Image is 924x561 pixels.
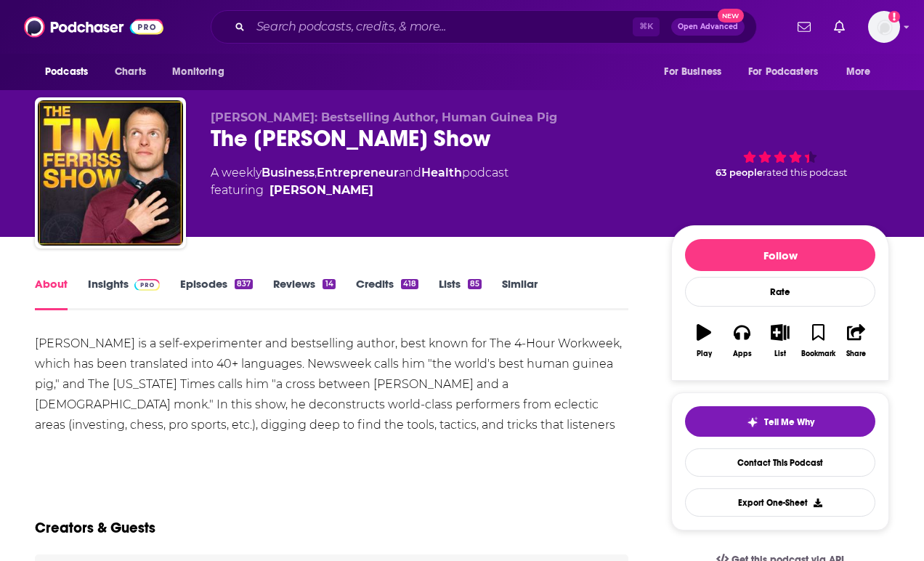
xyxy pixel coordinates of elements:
[838,315,875,367] button: Share
[88,277,160,310] a: InsightsPodchaser Pro
[716,167,763,178] span: 63 people
[401,279,418,289] div: 418
[211,182,508,199] span: featuring
[801,350,835,358] div: Bookmark
[761,315,799,367] button: List
[718,9,744,23] span: New
[269,182,373,199] a: [PERSON_NAME]
[162,58,243,86] button: open menu
[671,110,889,201] div: 63 peoplerated this podcast
[24,13,163,41] img: Podchaser - Follow, Share and Rate Podcasts
[748,62,818,82] span: For Podcasters
[671,18,745,36] button: Open AdvancedNew
[421,166,462,179] a: Health
[723,315,761,367] button: Apps
[45,62,88,82] span: Podcasts
[792,15,816,39] a: Show notifications dropdown
[439,277,482,310] a: Lists85
[846,350,866,358] div: Share
[678,23,738,31] span: Open Advanced
[733,350,752,358] div: Apps
[633,17,660,36] span: ⌘ K
[836,58,889,86] button: open menu
[502,277,538,310] a: Similar
[251,15,633,39] input: Search podcasts, credits, & more...
[356,277,418,310] a: Credits418
[664,62,721,82] span: For Business
[115,62,146,82] span: Charts
[35,334,628,456] div: [PERSON_NAME] is a self-experimenter and bestselling author, best known for The 4-Hour Workweek, ...
[888,11,900,23] svg: Add a profile image
[211,110,557,124] span: [PERSON_NAME]: Bestselling Author, Human Guinea Pig
[35,519,155,537] h2: Creators & Guests
[235,279,253,289] div: 837
[685,406,875,437] button: tell me why sparkleTell Me Why
[105,58,155,86] a: Charts
[747,416,758,428] img: tell me why sparkle
[763,167,847,178] span: rated this podcast
[685,448,875,477] a: Contact This Podcast
[211,164,508,199] div: A weekly podcast
[38,100,183,246] img: The Tim Ferriss Show
[739,58,839,86] button: open menu
[868,11,900,43] img: User Profile
[317,166,399,179] a: Entrepreneur
[172,62,224,82] span: Monitoring
[654,58,739,86] button: open menu
[685,277,875,307] div: Rate
[262,166,315,179] a: Business
[273,277,335,310] a: Reviews14
[35,277,68,310] a: About
[868,11,900,43] button: Show profile menu
[685,488,875,517] button: Export One-Sheet
[323,279,335,289] div: 14
[468,279,482,289] div: 85
[764,416,814,428] span: Tell Me Why
[315,166,317,179] span: ,
[868,11,900,43] span: Logged in as Marketing09
[134,279,160,291] img: Podchaser Pro
[399,166,421,179] span: and
[799,315,837,367] button: Bookmark
[685,315,723,367] button: Play
[846,62,871,82] span: More
[211,10,757,44] div: Search podcasts, credits, & more...
[697,350,712,358] div: Play
[685,239,875,271] button: Follow
[774,350,786,358] div: List
[828,15,851,39] a: Show notifications dropdown
[180,277,253,310] a: Episodes837
[35,58,107,86] button: open menu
